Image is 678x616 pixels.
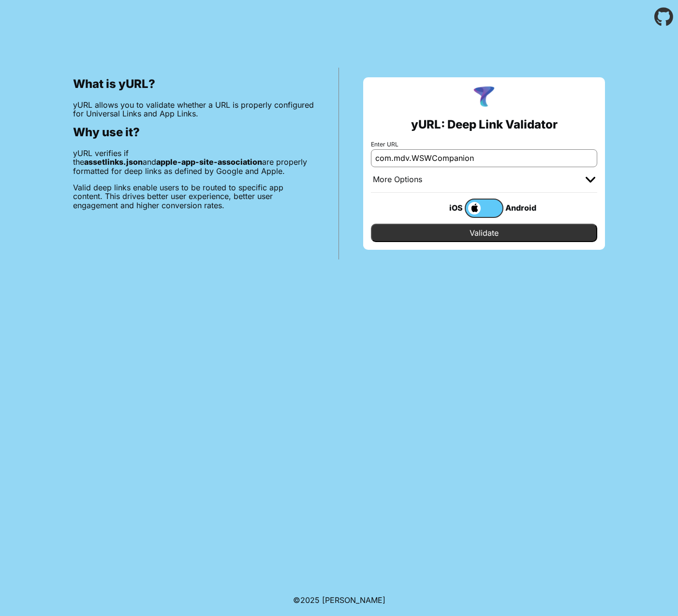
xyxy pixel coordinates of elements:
b: apple-app-site-association [156,157,262,167]
input: Validate [371,224,597,242]
input: e.g. https://app.chayev.com/xyx [371,149,597,167]
label: Enter URL [371,141,597,148]
div: Android [503,201,542,214]
div: More Options [373,175,422,185]
b: assetlinks.json [84,157,143,167]
div: iOS [426,201,465,214]
img: chevron [586,177,595,183]
h2: What is yURL? [73,77,314,91]
span: 2025 [300,595,320,605]
p: yURL allows you to validate whether a URL is properly configured for Universal Links and App Links. [73,100,314,118]
h2: Why use it? [73,126,314,139]
p: Valid deep links enable users to be routed to specific app content. This drives better user exper... [73,183,314,210]
h2: yURL: Deep Link Validator [411,118,558,131]
footer: © [293,584,385,616]
img: yURL Logo [472,85,497,110]
p: yURL verifies if the and are properly formatted for deep links as defined by Google and Apple. [73,149,314,175]
a: Michael Ibragimchayev's Personal Site [322,595,385,605]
